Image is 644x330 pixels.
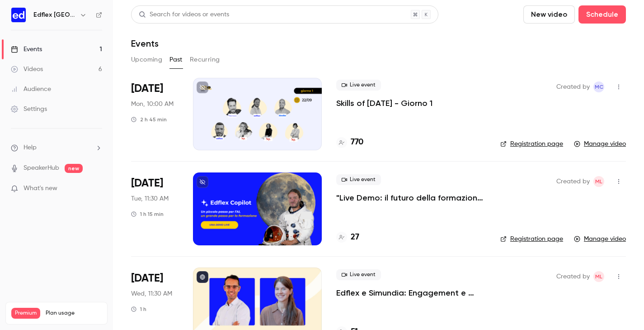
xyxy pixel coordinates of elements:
span: Premium [11,308,40,319]
a: Registration page [500,139,563,148]
h6: Edflex [GEOGRAPHIC_DATA] [33,10,76,19]
span: Live event [336,174,381,185]
span: What's new [24,184,57,193]
a: SpeakerHub [24,163,59,173]
a: Skills of [DATE] - Giorno 1 [336,98,432,109]
button: Recurring [190,53,220,67]
span: Manon Cousin [593,81,604,92]
span: Created by [556,271,590,282]
h1: Events [131,38,159,49]
a: 770 [336,136,363,148]
div: Search for videos or events [139,10,229,19]
div: Sep 22 Mon, 10:00 AM (Europe/Berlin) [131,78,179,150]
span: [DATE] [131,176,163,191]
h4: 27 [351,231,359,244]
a: Manage video [574,139,626,148]
div: Events [11,45,42,54]
div: Jul 8 Tue, 11:30 AM (Europe/Rome) [131,172,179,245]
div: 1 h [131,306,146,313]
li: help-dropdown-opener [11,143,102,153]
span: maria giovanna lanfranchi [593,176,604,187]
span: [DATE] [131,271,163,286]
span: Live event [336,269,381,280]
div: Videos [11,65,43,74]
span: ml [595,176,602,187]
span: Created by [556,81,590,92]
iframe: Noticeable Trigger [91,185,102,193]
h4: 770 [351,136,363,148]
span: Help [24,143,37,153]
span: maria giovanna lanfranchi [593,271,604,282]
button: Schedule [578,5,626,24]
span: ml [595,271,602,282]
a: Registration page [500,234,563,244]
div: 2 h 45 min [131,116,167,123]
button: Upcoming [131,53,162,67]
span: [DATE] [131,81,163,96]
div: Audience [11,85,51,94]
a: Manage video [574,234,626,244]
span: Live event [336,80,381,91]
a: Edflex e Simundia: Engagement e upskilling per la talent retention [336,287,486,298]
span: new [65,164,83,173]
span: Mon, 10:00 AM [131,100,174,109]
div: 1 h 15 min [131,210,164,218]
span: Created by [556,176,590,187]
a: "Live Demo: il futuro della formazione con Edflex Copilot" [336,192,486,203]
span: Plan usage [46,310,102,317]
div: Settings [11,105,47,114]
button: New video [523,5,575,24]
a: 27 [336,231,359,244]
span: Tue, 11:30 AM [131,194,169,203]
button: Past [169,53,183,67]
span: MC [595,81,603,92]
img: Edflex Italy [11,8,26,22]
span: Wed, 11:30 AM [131,289,172,298]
